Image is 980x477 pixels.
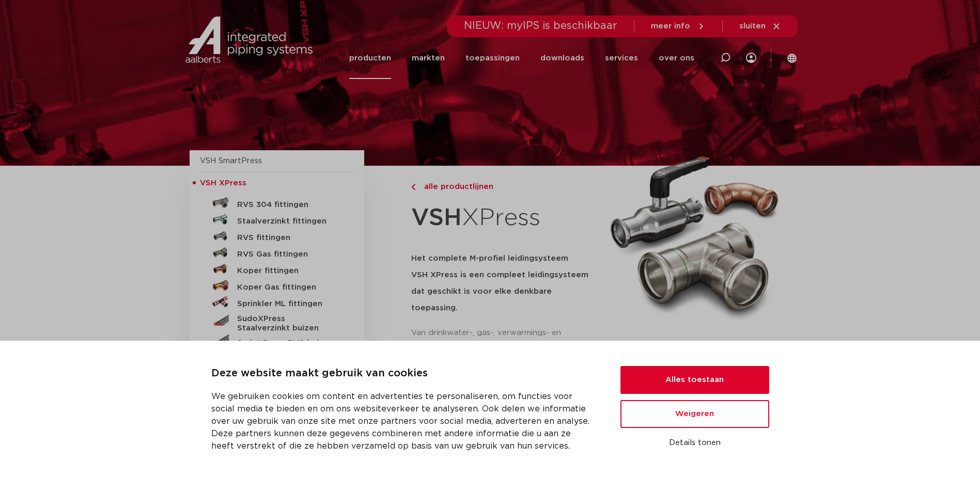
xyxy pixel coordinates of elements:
a: VSH SmartPress [200,157,262,165]
button: Details tonen [620,434,769,452]
a: producten [349,37,391,79]
a: meer info [651,22,706,31]
h5: SudoXPress RVS buizen [237,339,339,348]
p: We gebruiken cookies om content en advertenties te personaliseren, om functies voor social media ... [211,390,596,452]
a: Koper Gas fittingen [200,277,354,294]
a: Staalverzinkt fittingen [200,211,354,228]
strong: VSH [411,206,462,230]
a: RVS fittingen [200,228,354,244]
a: RVS Gas fittingen [200,244,354,261]
nav: Menu [349,37,694,79]
button: Weigeren [620,400,769,428]
a: SudoXPress Staalverzinkt buizen [200,310,354,333]
a: over ons [659,37,694,79]
a: toepassingen [465,37,520,79]
a: Koper fittingen [200,261,354,277]
a: alle productlijnen [411,181,598,193]
p: Van drinkwater-, gas-, verwarmings- en solarinstallaties tot sprinklersystemen. Het assortiment b... [411,325,598,374]
span: alle productlijnen [418,183,493,190]
a: Sprinkler ML fittingen [200,294,354,310]
h5: RVS fittingen [237,233,339,243]
p: Deze website maakt gebruik van cookies [211,365,596,382]
button: Alles toestaan [620,366,769,394]
span: NIEUW: myIPS is beschikbaar [464,21,617,31]
a: RVS 304 fittingen [200,195,354,211]
a: downloads [540,37,584,79]
div: my IPS [746,37,756,79]
h5: Sprinkler ML fittingen [237,299,339,309]
img: chevron-right.svg [411,184,415,190]
span: VSH XPress [200,179,246,187]
h5: RVS Gas fittingen [237,250,339,259]
h5: SudoXPress Staalverzinkt buizen [237,314,339,333]
span: sluiten [739,22,766,30]
a: markten [412,37,445,79]
h5: Koper Gas fittingen [237,283,339,292]
h1: XPress [411,198,598,238]
h5: Koper fittingen [237,266,339,276]
a: services [605,37,638,79]
h5: Staalverzinkt fittingen [237,217,339,226]
span: meer info [651,22,690,30]
a: sluiten [739,22,781,31]
a: SudoXPress RVS buizen [200,333,354,349]
h5: RVS 304 fittingen [237,200,339,210]
h5: Het complete M-profiel leidingsysteem VSH XPress is een compleet leidingsysteem dat geschikt is v... [411,250,598,316]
